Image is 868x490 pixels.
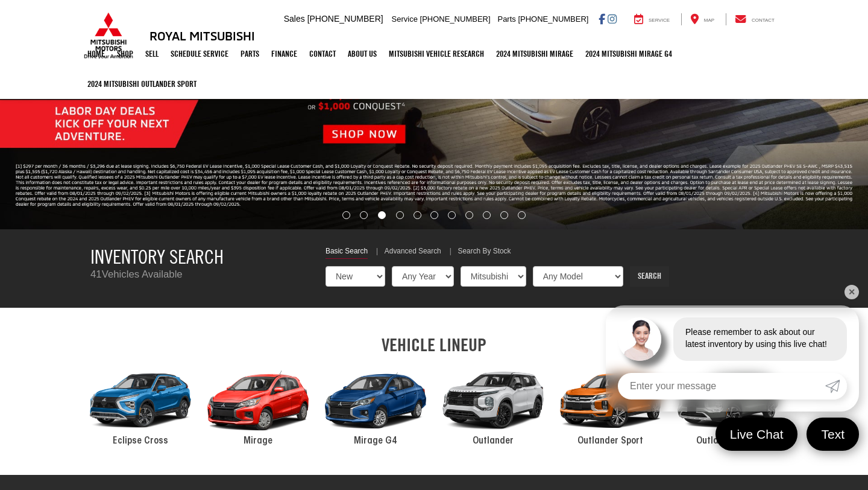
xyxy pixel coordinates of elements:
li: Go to slide number 2. [360,211,368,219]
input: Enter your message [618,373,825,399]
a: 2024 Mitsubishi Eclipse Cross Eclipse Cross [81,361,199,448]
div: 2024 Mitsubishi Outlander Sport [552,361,669,441]
img: Mitsubishi [81,12,136,59]
h3: Royal Mitsubishi [149,29,255,42]
h2: VEHICLE LINEUP [81,335,787,355]
a: Advanced Search [385,246,441,258]
li: Go to slide number 3. [378,211,386,219]
select: Choose Vehicle Condition from the dropdown [325,266,385,287]
div: Please remember to ask about our latest inventory by using this live chat! [673,317,847,361]
li: Go to slide number 7. [448,211,456,219]
h3: Inventory Search [90,246,307,267]
li: Go to slide number 11. [518,211,526,219]
span: Service [649,17,670,23]
span: [PHONE_NUMBER] [518,14,588,24]
a: Mitsubishi Vehicle Research [383,39,490,69]
a: Home [81,39,111,69]
span: Text [815,426,851,442]
a: Text [807,418,859,451]
span: Map [704,17,714,23]
select: Choose Model from the dropdown [533,266,623,287]
div: 2024 Mitsubishi Mirage G4 [316,361,434,441]
a: Shop [111,39,139,69]
li: Go to slide number 5. [414,211,421,219]
div: 2024 Mitsubishi Outlander [434,361,552,441]
a: Live Chat [715,418,798,451]
a: Search By Stock [458,246,511,258]
div: 2024 Mitsubishi Eclipse Cross [81,361,199,441]
li: Go to slide number 8. [465,211,473,219]
a: Map [681,13,723,25]
span: Mirage G4 [354,436,397,446]
li: Go to slide number 4. [396,211,404,219]
span: Outlander [473,436,514,446]
a: 2024 Mitsubishi Mirage G4 Mirage G4 [316,361,434,448]
a: Search [630,266,669,287]
span: 41 [90,269,102,280]
a: Parts: Opens in a new tab [234,39,265,69]
a: Basic Search [325,246,368,259]
a: Sell [139,39,165,69]
span: Mirage [244,436,272,446]
span: Contact [752,17,775,23]
a: Facebook: Click to visit our Facebook page [599,14,605,24]
li: Go to slide number 1. [342,211,350,219]
span: Eclipse Cross [113,436,168,446]
a: 2024 Mitsubishi Mirage [490,39,579,69]
span: Parts [497,14,515,24]
a: Contact [303,39,342,69]
a: Contact [726,13,784,25]
a: 2024 Mitsubishi Mirage Mirage [199,361,316,448]
select: Choose Year from the dropdown [392,266,454,287]
p: Vehicles Available [90,267,307,282]
a: Schedule Service: Opens in a new tab [165,39,234,69]
a: Instagram: Click to visit our Instagram page [608,14,617,24]
div: 2024 Mitsubishi Mirage [199,361,316,441]
span: Outlander Sport [577,436,643,446]
span: Outlander PHEV [696,436,760,446]
span: Live Chat [724,426,790,442]
li: Go to slide number 9. [483,211,491,219]
span: Service [392,14,418,24]
img: Agent profile photo [618,317,661,361]
span: [PHONE_NUMBER] [307,14,383,24]
select: Choose Make from the dropdown [461,266,526,287]
a: 2024 Mitsubishi Mirage G4 [579,39,678,69]
li: Go to slide number 6. [431,211,439,219]
a: 2024 Mitsubishi Outlander Sport Outlander Sport [552,361,669,448]
span: [PHONE_NUMBER] [420,14,491,24]
span: Sales [284,14,305,24]
a: 2024 Mitsubishi Outlander Outlander [434,361,552,448]
a: Submit [825,373,847,399]
a: About Us [342,39,383,69]
a: Service [625,13,679,25]
li: Go to slide number 10. [500,211,508,219]
a: 2024 Mitsubishi Outlander SPORT [81,69,203,99]
a: Finance [265,39,303,69]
